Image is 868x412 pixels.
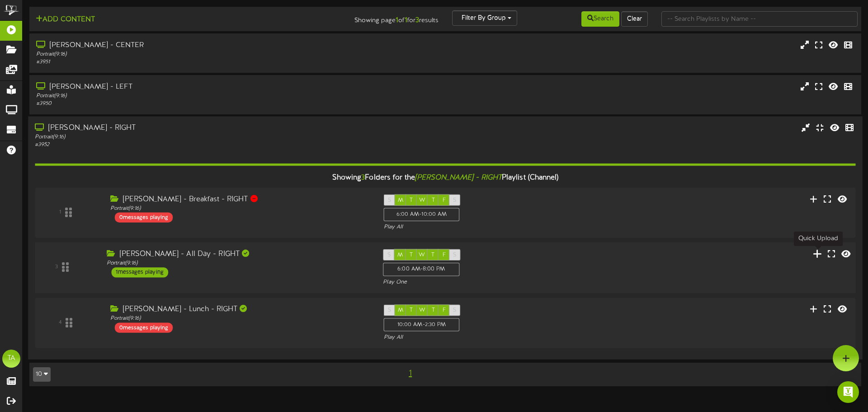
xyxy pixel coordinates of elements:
[383,263,459,277] div: 6:00 AM - 8:00 PM
[452,10,517,26] button: Filter By Group
[621,11,648,27] button: Clear
[306,10,445,26] div: Showing page of for results
[33,367,51,382] button: 10
[384,318,460,331] div: 10:00 AM - 2:30 PM
[443,197,446,204] span: F
[36,100,369,108] div: # 3950
[35,142,369,149] div: # 3952
[410,307,413,313] span: T
[387,252,391,258] span: S
[397,252,403,258] span: M
[581,11,619,27] button: Search
[33,14,98,25] button: Add Content
[432,197,435,204] span: T
[388,307,391,313] span: S
[35,133,369,141] div: Portrait ( 9:16 )
[406,369,414,379] span: 1
[432,307,435,313] span: T
[36,82,369,92] div: [PERSON_NAME] - LEFT
[361,174,365,182] span: 3
[36,92,369,100] div: Portrait ( 9:16 )
[388,197,391,204] span: S
[419,197,425,204] span: W
[115,322,173,332] div: 0 messages playing
[410,252,413,258] span: T
[110,315,370,322] div: Portrait ( 9:16 )
[384,208,460,221] div: 6:00 AM - 10:00 AM
[443,307,446,313] span: F
[36,58,369,66] div: # 3951
[431,252,434,258] span: T
[419,252,425,258] span: W
[107,260,369,267] div: Portrait ( 9:16 )
[396,16,398,24] strong: 1
[410,197,413,204] span: T
[453,307,456,313] span: S
[28,168,863,188] div: Showing Folders for the Playlist (Channel)
[405,16,407,24] strong: 1
[453,252,456,258] span: S
[35,123,369,133] div: [PERSON_NAME] - RIGHT
[384,334,576,341] div: Play All
[107,249,369,260] div: [PERSON_NAME] - All Day - RIGHT
[110,304,370,315] div: [PERSON_NAME] - Lunch - RIGHT
[36,51,369,58] div: Portrait ( 9:16 )
[383,279,576,286] div: Play One
[415,174,502,182] i: [PERSON_NAME] - RIGHT
[443,252,446,258] span: F
[384,223,576,231] div: Play All
[837,381,859,403] div: Open Intercom Messenger
[111,268,168,278] div: 1 messages playing
[415,16,419,24] strong: 3
[110,194,370,205] div: [PERSON_NAME] - Breakfast - RIGHT
[398,307,403,313] span: M
[2,350,20,368] div: TA
[36,40,369,51] div: [PERSON_NAME] - CENTER
[110,205,370,213] div: Portrait ( 9:16 )
[419,307,425,313] span: W
[398,197,403,204] span: M
[453,197,456,204] span: S
[115,213,173,223] div: 0 messages playing
[661,11,858,27] input: -- Search Playlists by Name --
